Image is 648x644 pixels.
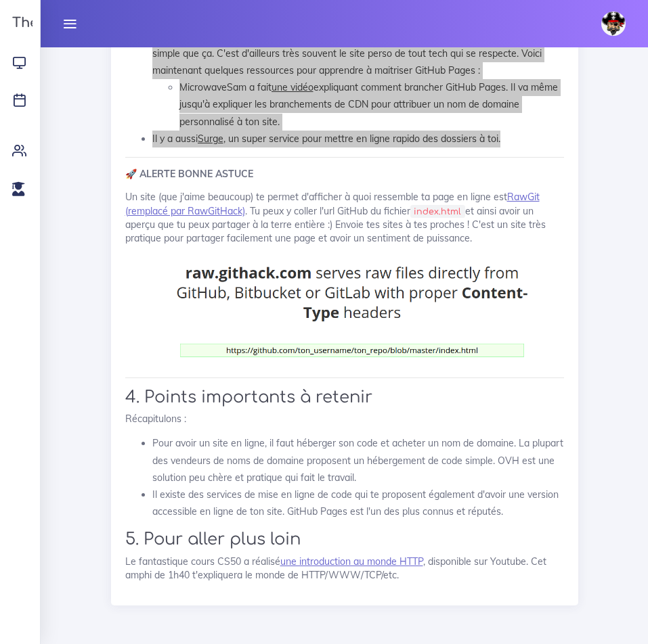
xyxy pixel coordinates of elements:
img: mpD12I8.png [125,254,564,367]
a: avatar [595,4,636,43]
a: une vidéo [272,81,314,93]
h2: 5. Pour aller plus loin [125,530,564,549]
h3: The Hacking Project [8,16,152,30]
h2: 4. Points importants à retenir [125,388,564,407]
p: Le fantastique cours CS50 a réalisé , disponible sur Youtube. Cet amphi de 1h40 t'expliquera le m... [125,555,564,582]
img: avatar [601,11,626,36]
code: index.html [410,205,465,218]
strong: 🚀 ALERTE BONNE ASTUCE [125,168,253,180]
li: Pour avoir un site en ligne, il faut héberger son code et acheter un nom de domaine. La plupart d... [152,435,564,486]
a: Surge [198,133,223,145]
p: Un site (que j'aime beaucoup) te permet d'afficher à quoi ressemble ta page en ligne est . Tu peu... [125,190,564,245]
p: Récapitulons : [125,412,564,425]
a: une introduction au monde HTTP [280,555,423,568]
a: RawGit (remplacé par RawGitHack) [125,191,540,216]
li: Il y a aussi , un super service pour mettre en ligne rapido des dossiers à toi. [152,131,564,147]
li: MicrowaveSam a fait expliquant comment brancher GitHub Pages. Il va même jusqu'à expliquer les br... [179,79,564,131]
li: Il existe des services de mise en ligne de code qui te proposent également d'avoir une version ac... [152,486,564,520]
